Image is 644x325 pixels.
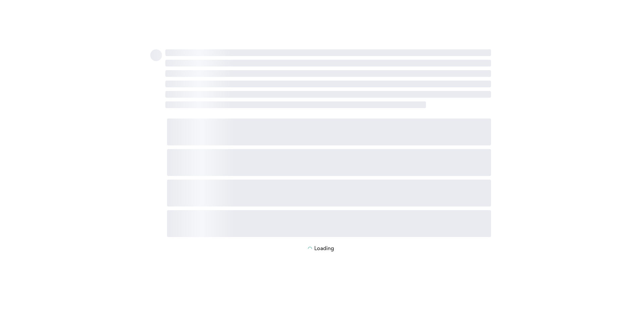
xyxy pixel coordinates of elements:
[314,246,334,252] p: Loading
[165,49,491,56] span: ‌
[165,70,491,77] span: ‌
[167,149,491,176] span: ‌
[167,119,491,145] span: ‌
[165,91,491,98] span: ‌
[165,101,426,108] span: ‌
[167,210,491,237] span: ‌
[165,81,491,87] span: ‌
[167,180,491,206] span: ‌
[165,60,491,66] span: ‌
[150,49,162,61] span: ‌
